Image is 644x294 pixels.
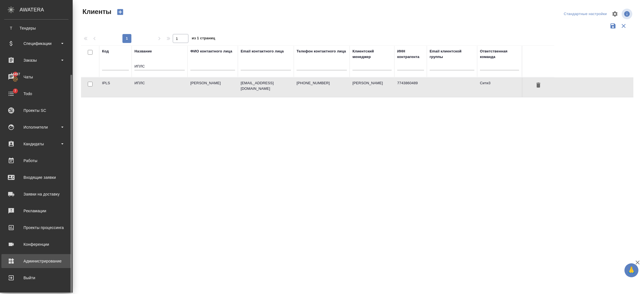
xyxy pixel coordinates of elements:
[4,156,68,165] div: Работы
[4,23,68,34] a: ТТендеры
[7,25,66,31] div: Тендеры
[20,4,73,15] div: AWATERA
[534,80,543,91] button: Удалить
[1,254,71,268] a: Администрирование
[297,49,346,54] div: Телефон контактного лица
[624,263,638,277] button: 🙏
[608,21,618,31] button: Сохранить фильтры
[4,123,68,131] div: Исполнители
[1,103,71,117] a: Проекты SC
[192,35,215,43] span: из 1 страниц
[627,264,636,276] span: 🙏
[4,274,68,282] div: Выйти
[188,78,238,97] td: [PERSON_NAME]
[352,49,392,60] div: Клиентский менеджер
[1,271,71,285] a: Выйти
[4,240,68,249] div: Конференции
[113,7,127,17] button: Создать
[99,78,132,97] td: IPLS
[1,154,71,168] a: Работы
[4,257,68,265] div: Администрирование
[1,204,71,218] a: Рекламации
[622,9,633,19] span: Посмотреть информацию
[4,140,68,148] div: Кандидаты
[297,80,347,86] p: [PHONE_NUMBER]
[134,49,152,54] div: Название
[397,49,424,60] div: ИНН контрагента
[4,106,68,115] div: Проекты SC
[394,78,427,97] td: 7743860489
[350,78,394,97] td: [PERSON_NAME]
[4,190,68,198] div: Заявки на доставку
[480,49,519,60] div: Ответственная команда
[4,173,68,182] div: Входящие заявки
[7,71,23,77] span: 44497
[1,170,71,184] a: Входящие заявки
[4,56,68,64] div: Заказы
[81,7,111,16] span: Клиенты
[562,10,608,18] div: split button
[241,49,284,54] div: Email контактного лица
[1,187,71,201] a: Заявки на доставку
[102,49,109,54] div: Код
[618,21,629,31] button: Сбросить фильтры
[132,78,188,97] td: ИПЛС
[1,221,71,235] a: Проекты процессинга
[1,87,71,101] a: 7Todo
[190,49,232,54] div: ФИО контактного лица
[4,73,68,81] div: Чаты
[241,80,291,91] p: [EMAIL_ADDRESS][DOMAIN_NAME]
[4,39,68,48] div: Спецификации
[608,7,622,21] span: Настроить таблицу
[1,70,71,84] a: 44497Чаты
[4,90,68,98] div: Todo
[4,207,68,215] div: Рекламации
[11,88,20,94] span: 7
[430,49,474,60] div: Email клиентской группы
[477,78,522,97] td: Сити3
[1,237,71,251] a: Конференции
[4,223,68,232] div: Проекты процессинга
